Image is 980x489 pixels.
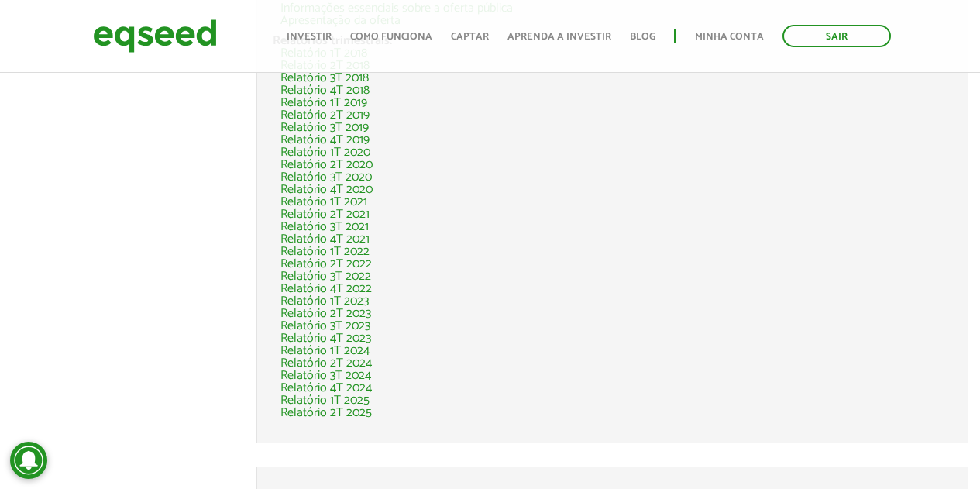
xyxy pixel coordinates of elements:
[630,32,655,42] a: Blog
[507,32,611,42] a: Aprenda a investir
[695,32,764,42] a: Minha conta
[280,320,370,332] a: Relatório 3T 2023
[280,270,371,283] a: Relatório 3T 2022
[280,72,369,84] a: Relatório 3T 2018
[280,97,367,109] a: Relatório 1T 2019
[280,109,370,122] a: Relatório 2T 2019
[280,283,372,295] a: Relatório 4T 2022
[280,407,372,419] a: Relatório 2T 2025
[782,25,891,47] a: Sair
[93,15,217,57] img: EqSeed
[350,32,432,42] a: Como funciona
[280,159,373,171] a: Relatório 2T 2020
[280,345,370,357] a: Relatório 1T 2024
[280,233,370,246] a: Relatório 4T 2021
[280,382,372,394] a: Relatório 4T 2024
[280,357,372,370] a: Relatório 2T 2024
[280,246,370,258] a: Relatório 1T 2022
[451,32,489,42] a: Captar
[287,32,332,42] a: Investir
[280,394,370,407] a: Relatório 1T 2025
[280,308,371,320] a: Relatório 2T 2023
[280,184,373,196] a: Relatório 4T 2020
[280,295,369,308] a: Relatório 1T 2023
[280,208,370,221] a: Relatório 2T 2021
[280,146,370,159] a: Relatório 1T 2020
[280,332,371,345] a: Relatório 4T 2023
[280,258,372,270] a: Relatório 2T 2022
[280,84,370,97] a: Relatório 4T 2018
[280,196,367,208] a: Relatório 1T 2021
[280,122,369,134] a: Relatório 3T 2019
[280,221,369,233] a: Relatório 3T 2021
[280,171,372,184] a: Relatório 3T 2020
[280,134,370,146] a: Relatório 4T 2019
[280,370,371,382] a: Relatório 3T 2024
